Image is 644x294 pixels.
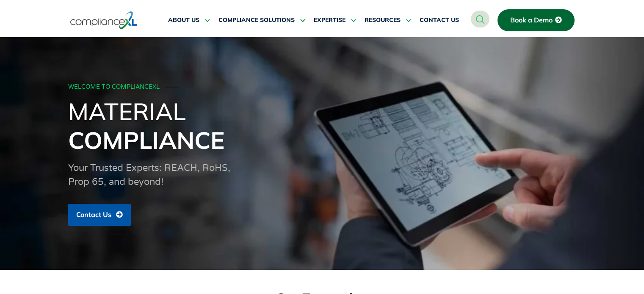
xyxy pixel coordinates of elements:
h1: Material [68,97,576,154]
span: Your Trusted Experts: REACH, RoHS, Prop 65, and beyond! [68,162,230,187]
span: ABOUT US [168,16,199,24]
a: Book a Demo [498,9,575,31]
span: EXPERTISE [314,16,345,24]
a: RESOURCES [365,10,411,30]
a: navsearch-button [471,11,489,27]
span: CONTACT US [420,16,459,24]
span: ─── [166,83,179,91]
a: Contact Us [68,204,131,226]
span: Book a Demo [510,16,553,24]
a: CONTACT US [420,10,459,30]
a: EXPERTISE [314,10,356,30]
span: RESOURCES [365,16,401,24]
a: ABOUT US [168,10,210,30]
span: Contact Us [76,211,111,219]
span: COMPLIANCE SOLUTIONS [218,16,295,24]
div: WELCOME TO COMPLIANCEXL [68,84,574,91]
span: Compliance [68,125,224,155]
a: COMPLIANCE SOLUTIONS [218,10,305,30]
img: logo-one.svg [70,11,138,30]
